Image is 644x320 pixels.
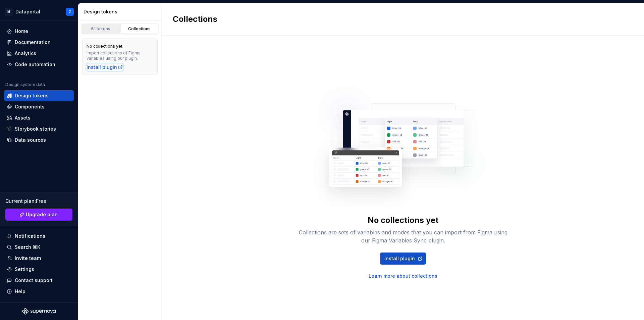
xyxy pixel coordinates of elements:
button: MDataportalZ [1,4,76,19]
a: Install plugin [87,64,123,71]
div: Z [69,9,71,14]
a: Assets [4,112,74,123]
div: Design tokens [84,8,159,15]
div: Current plan : Free [5,198,72,204]
div: Notifications [15,233,45,239]
div: Contact support [15,277,53,284]
div: M [5,8,13,16]
div: All tokens [84,26,117,32]
div: Design tokens [15,92,49,99]
div: Collections are sets of variables and modes that you can import from Figma using our Figma Variab... [296,228,511,244]
a: Learn more about collections [369,273,437,279]
a: Code automation [4,59,74,70]
a: Settings [4,264,74,275]
div: Home [15,28,28,35]
div: Analytics [15,50,36,57]
div: Settings [15,266,34,273]
div: Invite team [15,255,41,262]
span: Install plugin [384,255,415,262]
a: Analytics [4,48,74,59]
button: Notifications [4,231,74,241]
div: Import collections of Figma variables using our plugin. [87,50,153,61]
a: Components [4,101,74,112]
a: Data sources [4,135,74,145]
a: Storybook stories [4,124,74,134]
div: Assets [15,115,31,121]
span: Upgrade plan [26,211,58,218]
div: Collections [123,26,156,32]
div: Storybook stories [15,126,56,132]
div: Code automation [15,61,55,68]
div: No collections yet [87,44,122,49]
div: Data sources [15,137,46,143]
div: Documentation [15,39,51,46]
a: Upgrade plan [5,209,72,221]
a: Install plugin [380,253,426,265]
button: Search ⌘K [4,242,74,253]
svg: Supernova Logo [22,308,56,315]
div: No collections yet [368,215,438,226]
div: Search ⌘K [15,244,40,250]
button: Help [4,286,74,297]
div: Components [15,103,45,110]
a: Design tokens [4,90,74,101]
div: Design system data [5,82,45,87]
div: Dataportal [15,8,40,15]
button: Contact support [4,275,74,286]
a: Invite team [4,253,74,264]
a: Documentation [4,37,74,48]
h2: Collections [173,14,217,25]
a: Home [4,26,74,37]
div: Help [15,288,25,295]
